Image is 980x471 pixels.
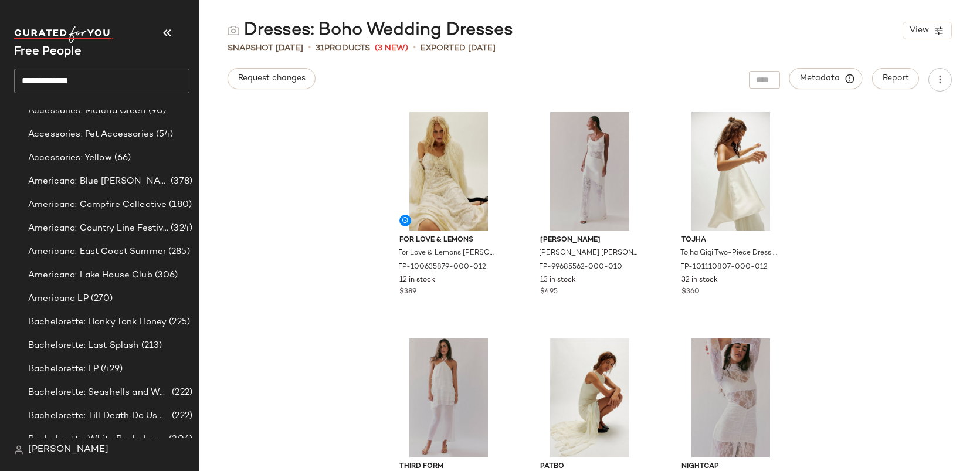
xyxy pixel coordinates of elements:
[28,409,169,423] span: Bachelorette: Till Death Do Us Party
[28,175,168,188] span: Americana: Blue [PERSON_NAME] Baby
[167,316,190,329] span: (225)
[228,25,239,36] img: svg%3e
[390,338,508,457] img: 99474983_010_a
[154,128,174,141] span: (54)
[14,445,23,455] img: svg%3e
[308,41,311,55] span: •
[166,245,190,259] span: (285)
[316,44,324,53] span: 31
[228,42,303,55] span: Snapshot [DATE]
[167,433,192,446] span: (306)
[168,175,192,188] span: (378)
[28,128,154,141] span: Accessories: Pet Accessories
[398,262,486,273] span: FP-100635879-000-012
[169,386,192,399] span: (222)
[681,235,781,246] span: Tojha
[28,104,146,118] span: Accessories: Matcha Green
[672,338,790,457] img: 100612878_010_a
[539,248,638,259] span: [PERSON_NAME] [PERSON_NAME] Maxi Dress at Free People in White, Size: US 10
[28,222,168,235] span: Americana: Country Line Festival
[540,235,639,246] span: [PERSON_NAME]
[399,275,435,286] span: 12 in stock
[390,112,508,231] img: 100635879_012_a
[789,68,863,89] button: Metadata
[28,316,167,329] span: Bachelorette: Honky Tonk Honey
[399,287,416,297] span: $389
[872,68,919,89] button: Report
[112,151,131,165] span: (66)
[28,386,169,399] span: Bachelorette: Seashells and Wedding Bells
[228,19,513,42] div: Dresses: Boho Wedding Dresses
[882,74,909,83] span: Report
[28,443,108,457] span: [PERSON_NAME]
[375,42,408,55] span: (3 New)
[14,26,114,43] img: cfy_white_logo.C9jOOHJF.svg
[139,339,162,353] span: (213)
[672,112,790,231] img: 101110807_012_a
[399,235,499,246] span: For Love & Lemons
[909,26,929,35] span: View
[421,42,496,55] p: Exported [DATE]
[903,22,952,39] button: View
[316,42,370,55] div: Products
[680,248,779,259] span: Tojha Gigi Two-Piece Dress at Free People in White, Size: L
[681,287,700,297] span: $360
[413,41,416,55] span: •
[28,198,167,212] span: Americana: Campfire Collective
[539,262,622,273] span: FP-99685562-000-010
[228,68,316,89] button: Request changes
[169,409,192,423] span: (222)
[28,269,152,282] span: Americana: Lake House Club
[146,104,167,118] span: (90)
[167,198,192,212] span: (180)
[799,73,853,84] span: Metadata
[99,362,123,376] span: (429)
[89,292,113,306] span: (270)
[681,275,718,286] span: 32 in stock
[238,74,306,83] span: Request changes
[28,292,89,306] span: Americana LP
[28,151,112,165] span: Accessories: Yellow
[540,287,558,297] span: $495
[28,362,99,376] span: Bachelorette: LP
[168,222,192,235] span: (324)
[28,433,167,446] span: Bachelorette: White Bachelorette Outfits
[531,112,649,231] img: 99685562_010_a
[680,262,768,273] span: FP-101110807-000-012
[28,339,139,353] span: Bachelorette: Last Splash
[531,338,649,457] img: 99539538_011_a
[398,248,497,259] span: For Love & Lemons [PERSON_NAME] Lace Gown Dress at Free People in White, Size: US 6
[14,46,82,58] span: Current Company Name
[152,269,178,282] span: (306)
[540,275,576,286] span: 13 in stock
[28,245,166,259] span: Americana: East Coast Summer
